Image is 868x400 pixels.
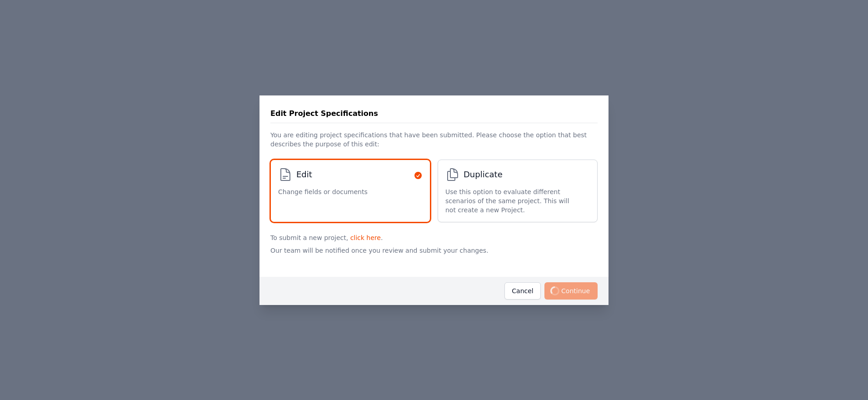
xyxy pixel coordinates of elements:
h3: Edit Project Specifications [270,108,378,119]
span: Use this option to evaluate different scenarios of the same project. This will not create a new P... [445,187,581,215]
span: Change fields or documents [278,187,368,196]
span: Continue [544,282,598,300]
p: You are editing project specifications that have been submitted. Please choose the option that be... [270,123,598,152]
button: Cancel [504,282,541,300]
span: Duplicate [464,168,503,181]
p: To submit a new project, . [270,230,598,242]
a: click here [350,234,381,241]
p: Our team will be notified once you review and submit your changes. [270,242,598,270]
span: Edit [296,168,312,181]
